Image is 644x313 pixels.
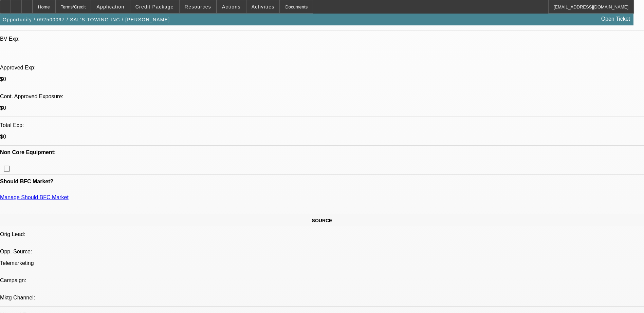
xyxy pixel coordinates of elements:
[96,4,124,9] span: Application
[222,4,241,9] span: Actions
[91,0,129,13] button: Application
[599,13,633,25] a: Open Ticket
[3,17,170,22] span: Opportunity / 092500097 / SAL'S TOWING INC / [PERSON_NAME]
[252,4,275,9] span: Activities
[312,218,332,223] span: SOURCE
[180,0,216,13] button: Resources
[130,0,179,13] button: Credit Package
[217,0,246,13] button: Actions
[135,4,174,9] span: Credit Package
[246,0,280,13] button: Activities
[185,4,211,9] span: Resources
